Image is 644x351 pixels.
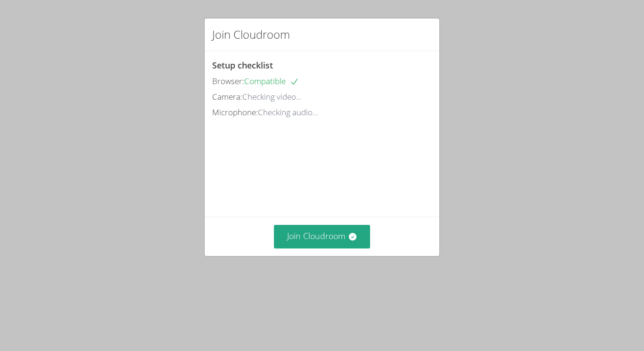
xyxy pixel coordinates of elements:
[242,91,302,102] span: Checking video...
[212,26,290,43] h2: Join Cloudroom
[258,107,318,118] span: Checking audio...
[274,225,371,248] button: Join Cloudroom
[212,76,244,86] span: Browser:
[244,76,299,86] span: Compatible
[212,107,258,118] span: Microphone:
[212,91,242,102] span: Camera:
[212,60,273,71] span: Setup checklist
